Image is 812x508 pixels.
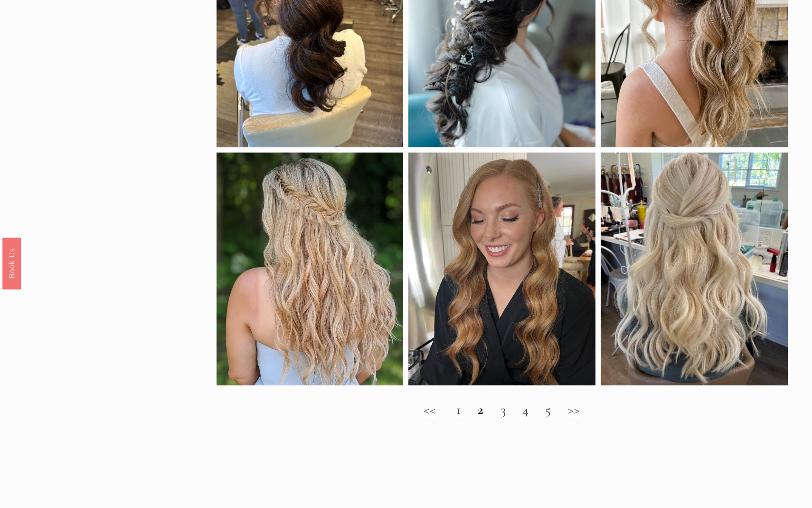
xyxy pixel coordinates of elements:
strong: 2 [478,401,484,418]
a: 4 [522,401,529,418]
a: Book Us [2,237,21,289]
a: 3 [500,401,506,418]
a: >> [568,401,581,418]
a: 1 [456,401,462,418]
a: 5 [545,401,551,418]
a: << [424,401,436,418]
